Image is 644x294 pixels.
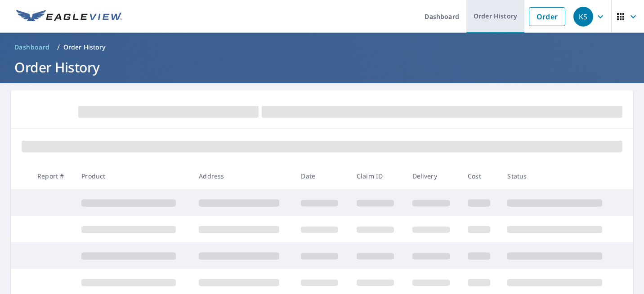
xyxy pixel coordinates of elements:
[16,10,122,23] img: EV Logo
[349,163,405,189] th: Claim ID
[573,7,593,27] div: KS
[63,43,106,52] p: Order History
[30,163,74,189] th: Report #
[11,58,633,76] h1: Order History
[14,43,50,52] span: Dashboard
[11,40,54,54] a: Dashboard
[461,163,500,189] th: Cost
[294,163,349,189] th: Date
[57,42,60,53] li: /
[405,163,461,189] th: Delivery
[11,40,633,54] nav: breadcrumb
[192,163,294,189] th: Address
[74,163,192,189] th: Product
[529,7,565,26] a: Order
[500,163,617,189] th: Status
